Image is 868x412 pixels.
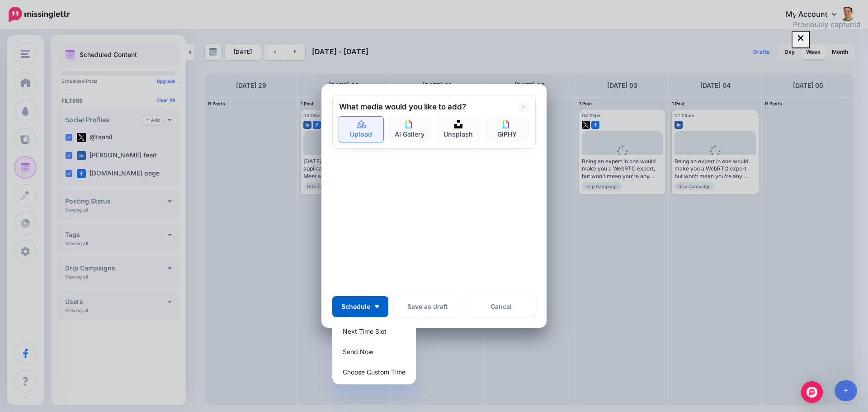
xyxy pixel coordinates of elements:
h2: What media would you like to add? [339,103,466,111]
a: Choose Custom Time [336,363,412,381]
img: icon-giphy-square.png [503,120,511,128]
button: Schedule [332,296,388,317]
a: Unsplash [436,117,481,142]
button: Save as draft [393,296,462,317]
div: Schedule [332,319,416,384]
a: Next Time Slot [336,322,412,340]
a: GIPHY [485,117,529,142]
span: Schedule [341,303,370,310]
a: Upload [339,117,383,142]
img: arrow-down-white.png [375,305,379,308]
a: AI Gallery [388,117,432,142]
a: Send Now [336,343,412,360]
img: icon-giphy-square.png [406,120,414,128]
a: Cancel [467,296,536,317]
img: icon-unsplash-square.png [454,120,462,128]
div: Open Intercom Messenger [801,381,823,403]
